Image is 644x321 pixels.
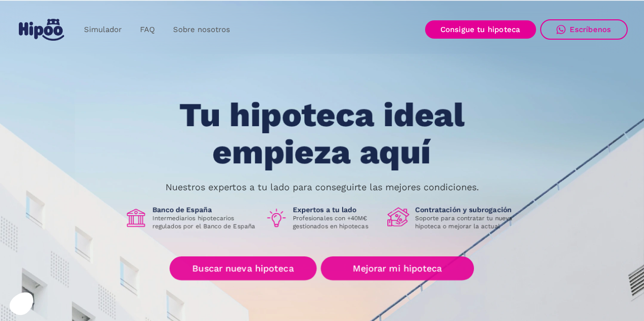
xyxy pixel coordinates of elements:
a: Buscar nueva hipoteca [170,257,317,281]
a: Simulador [75,20,131,40]
p: Profesionales con +40M€ gestionados en hipotecas [293,215,379,231]
h1: Banco de España [152,206,257,215]
h1: Tu hipoteca ideal empieza aquí [129,97,515,171]
div: Escríbenos [570,25,611,34]
a: Consigue tu hipoteca [425,20,536,39]
h1: Expertos a tu lado [293,206,379,215]
a: Mejorar mi hipoteca [321,257,474,281]
a: home [17,15,67,45]
a: Sobre nosotros [164,20,239,40]
p: Nuestros expertos a tu lado para conseguirte las mejores condiciones. [165,183,479,191]
a: FAQ [131,20,164,40]
p: Soporte para contratar tu nueva hipoteca o mejorar la actual [415,215,520,231]
p: Intermediarios hipotecarios regulados por el Banco de España [152,215,257,231]
h1: Contratación y subrogación [415,206,520,215]
a: Escríbenos [540,19,628,40]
